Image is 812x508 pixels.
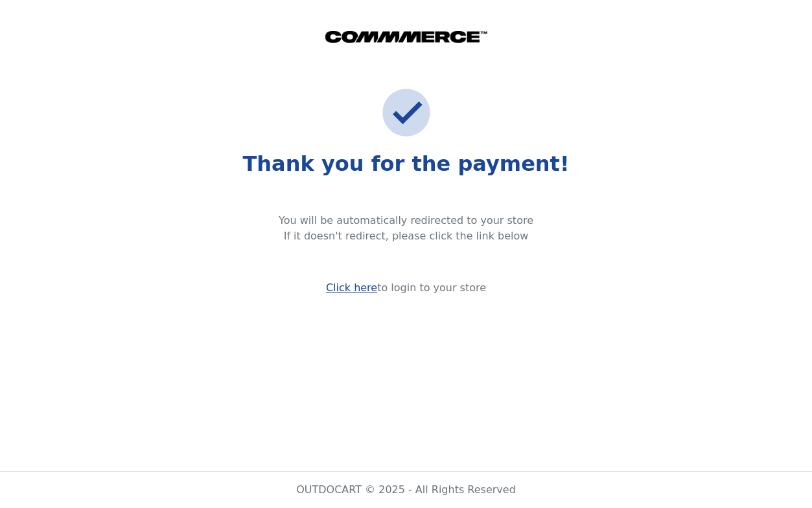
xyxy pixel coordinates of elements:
div: OUTDOCART © 2025 - All Rights Reserved [8,482,804,498]
div: to login to your store [16,280,796,296]
img: COMMMERCE [325,31,487,43]
a: Click here [326,282,377,294]
p: You will be automatically redirected to your store If it doesn't redirect, please click the link ... [16,182,796,275]
h2: Thank you for the payment! [16,151,796,176]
